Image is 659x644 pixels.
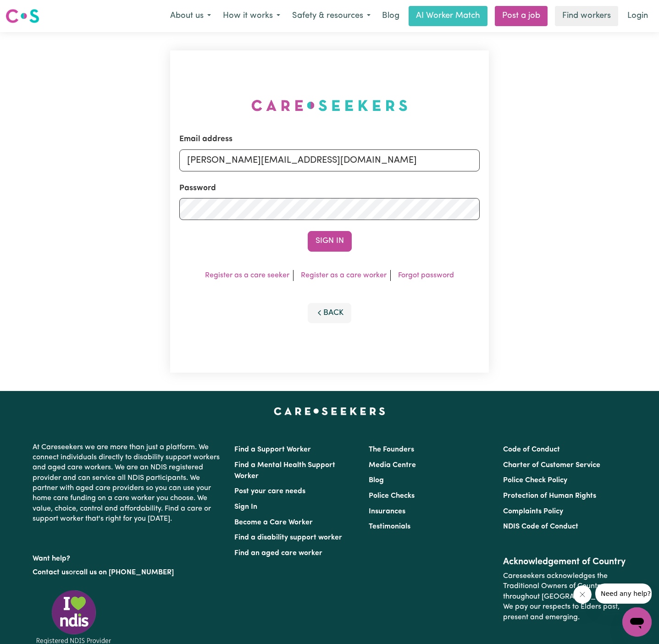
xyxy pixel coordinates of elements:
[33,439,223,528] p: At Careseekers we are more than just a platform. We connect individuals directly to disability su...
[179,133,233,145] label: Email address
[503,567,626,626] p: Careseekers acknowledges the Traditional Owners of Country throughout [GEOGRAPHIC_DATA]. We pay o...
[234,550,322,557] a: Find an aged care worker
[622,607,652,637] iframe: Button to launch messaging window
[286,6,377,26] button: Safety & resources
[234,446,311,453] a: Find a Support Worker
[555,6,618,26] a: Find workers
[503,462,600,469] a: Charter of Customer Service
[398,272,454,279] a: Forgot password
[369,523,410,530] a: Testimonials
[274,407,385,415] a: Careseekers home page
[369,508,405,515] a: Insurances
[76,569,174,576] a: call us on [PHONE_NUMBER]
[573,585,592,604] iframe: Close message
[595,583,652,604] iframe: Message from company
[234,488,305,495] a: Post your care needs
[369,477,384,484] a: Blog
[503,446,560,453] a: Code of Conduct
[6,6,39,27] a: Careseekers logo
[234,503,257,511] a: Sign In
[234,519,313,526] a: Become a Care Worker
[308,231,352,251] button: Sign In
[33,569,69,576] a: Contact us
[301,272,387,279] a: Register as a care worker
[179,182,216,194] label: Password
[503,523,578,530] a: NDIS Code of Conduct
[495,6,548,26] a: Post a job
[33,550,223,564] p: Want help?
[409,6,487,26] a: AI Worker Match
[503,556,626,567] h2: Acknowledgement of Country
[369,492,415,500] a: Police Checks
[164,6,217,26] button: About us
[369,462,416,469] a: Media Centre
[33,564,223,581] p: or
[217,6,286,26] button: How it works
[377,6,405,26] a: Blog
[234,534,342,541] a: Find a disability support worker
[503,492,596,500] a: Protection of Human Rights
[503,477,567,484] a: Police Check Policy
[369,446,414,453] a: The Founders
[179,149,480,171] input: Email address
[6,8,39,24] img: Careseekers logo
[308,303,352,323] button: Back
[622,6,653,26] a: Login
[205,272,289,279] a: Register as a care seeker
[503,508,563,515] a: Complaints Policy
[234,462,335,480] a: Find a Mental Health Support Worker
